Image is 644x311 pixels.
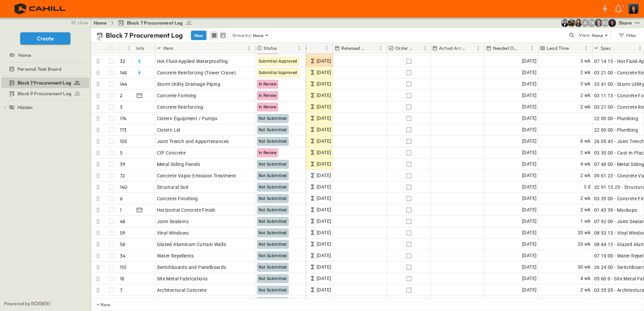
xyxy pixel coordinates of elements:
[578,229,591,237] span: 20 wk
[120,104,123,110] p: 3
[582,44,590,52] button: Menu
[612,44,620,52] button: Sort
[1,50,88,60] a: Home
[120,115,127,122] p: 174
[97,301,101,308] p: + New
[259,105,277,109] span: In Review
[522,114,537,122] span: [DATE]
[522,160,537,168] span: [DATE]
[157,104,203,110] span: Concrete Reinforcing
[259,93,277,98] span: In Review
[120,172,125,179] p: 72
[317,286,331,294] span: [DATE]
[210,31,218,39] button: row view
[317,229,331,237] span: [DATE]
[629,4,639,14] img: Profile Picture
[377,44,385,52] button: Menu
[77,19,88,26] span: close
[522,80,537,88] span: [DATE]
[135,43,155,54] div: Info
[578,240,591,248] span: 20 wk
[317,206,331,214] span: [DATE]
[259,219,287,224] span: Not Submitted
[259,185,287,189] span: Not Submitted
[580,195,591,202] span: 2 wk
[120,287,122,293] p: 7
[263,45,277,51] p: Status
[317,160,331,168] span: [DATE]
[323,44,331,52] button: Menu
[259,59,297,64] span: Submittal Approved
[232,32,252,39] p: Group by:
[522,298,537,305] span: [DATE]
[580,172,591,179] span: 2 wk
[636,44,644,52] button: Menu
[1,64,88,74] a: Personal Task Board
[259,276,287,281] span: Not Submitted
[120,161,125,168] p: 39
[615,31,639,40] button: Filter
[522,92,537,99] span: [DATE]
[317,263,331,271] span: [DATE]
[191,31,206,40] button: New
[120,184,128,191] p: 140
[125,44,133,52] button: Menu
[157,81,221,88] span: Storm Utility Drainage Piping
[522,240,537,248] span: [DATE]
[317,217,331,225] span: [DATE]
[157,275,208,282] span: Site Metal Fabrications
[317,126,331,134] span: [DATE]
[522,229,537,237] span: [DATE]
[580,103,591,111] span: 2 wk
[522,275,537,282] span: [DATE]
[618,32,637,39] div: Filter
[18,79,71,86] span: Block 7 Procurement Log
[120,58,125,65] p: 32
[18,90,71,97] span: Block 9 Procurement Log
[94,20,196,26] nav: breadcrumbs
[1,78,88,88] a: Block 7 Procurement Log
[253,32,264,39] p: None
[120,69,127,76] p: 148
[588,19,596,27] div: Teddy Khuong (tkhuong@guzmangc.com)
[622,3,623,9] p: 1
[120,138,128,145] p: 105
[421,44,429,52] button: Menu
[120,264,127,271] p: 110
[18,104,33,111] span: Hidden
[317,69,331,76] span: [DATE]
[120,252,125,259] p: 34
[594,298,639,305] span: 03 37 13 - Shotcrete
[157,287,207,293] span: Architectural Concrete
[317,195,331,202] span: [DATE]
[341,45,368,51] p: Released Date
[120,195,123,202] p: 6
[245,44,253,52] button: Menu
[580,92,591,99] span: 2 wk
[608,19,616,27] img: Olivia Khan (okhan@cahill-sf.com)
[157,92,196,99] span: Concrete Forming
[259,242,287,247] span: Not Submitted
[118,43,135,54] div: #
[474,44,482,52] button: Menu
[259,70,297,75] span: Submittal Approved
[521,44,528,52] button: Sort
[580,57,591,65] span: 3 wk
[522,126,537,134] span: [DATE]
[157,264,226,271] span: Switchboards and Panelboards
[157,207,216,213] span: Horizontal Concrete Finish
[163,45,173,51] p: Item
[18,66,61,72] span: Personal Task Board
[259,265,287,270] span: Not Submitted
[317,252,331,260] span: [DATE]
[522,103,537,111] span: [DATE]
[157,149,186,156] span: CIP Concrete
[157,195,198,202] span: Concrete Finishing
[157,252,194,259] span: Water Repellents
[601,45,611,51] p: Spec
[259,82,277,87] span: In Review
[317,172,331,179] span: [DATE]
[259,116,287,121] span: Not Submitted
[317,114,331,122] span: [DATE]
[580,206,591,214] span: 2 wk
